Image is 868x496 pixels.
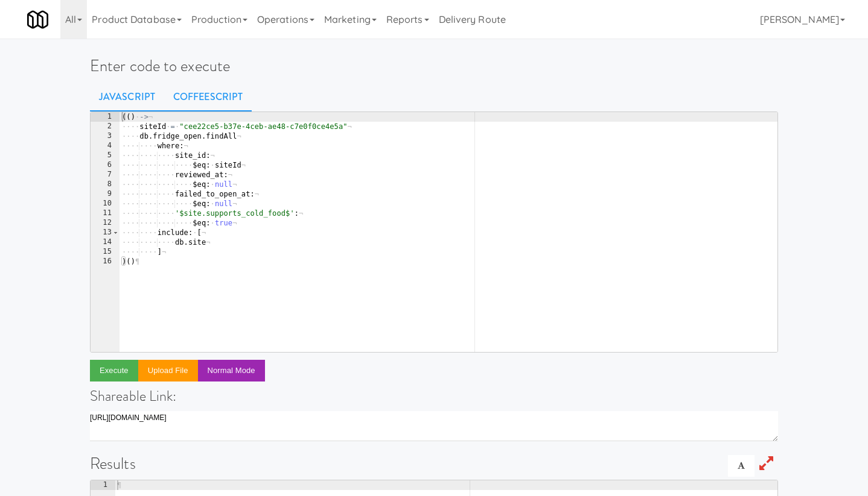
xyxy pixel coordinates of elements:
button: Normal Mode [198,360,265,381]
div: 8 [91,180,120,189]
a: CoffeeScript [164,82,252,112]
a: Javascript [90,82,164,112]
div: 5 [91,151,120,160]
div: 4 [91,141,120,151]
div: 15 [91,247,120,257]
div: 11 [91,209,120,218]
div: 2 [91,122,120,131]
div: 16 [91,257,120,266]
div: 1 [91,480,115,490]
div: 10 [91,199,120,209]
div: 14 [91,237,120,247]
h1: Enter code to execute [90,57,778,75]
div: 12 [91,218,120,228]
button: Execute [90,360,138,381]
h4: Shareable Link: [90,388,778,404]
div: 1 [91,112,120,122]
h1: Results [90,455,778,472]
img: Micromart [27,9,48,30]
div: 6 [91,160,120,170]
div: 3 [91,131,120,141]
button: Upload file [138,360,198,381]
div: 9 [91,189,120,199]
textarea: [URL][DOMAIN_NAME] [90,411,778,441]
div: 7 [91,170,120,180]
div: 13 [91,228,120,237]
